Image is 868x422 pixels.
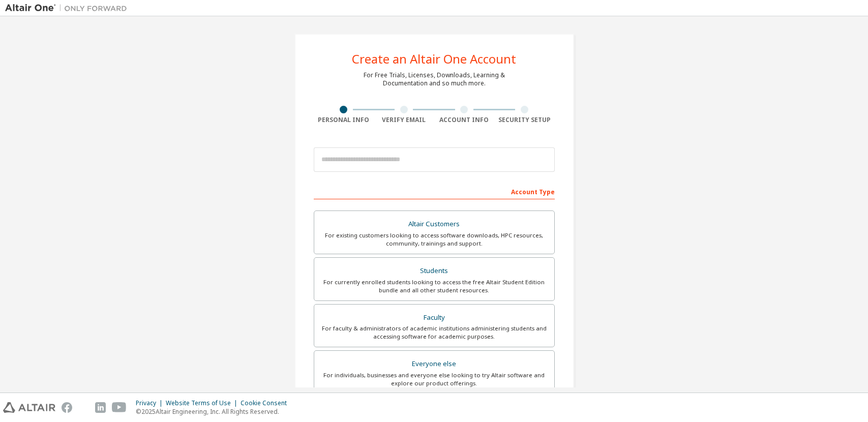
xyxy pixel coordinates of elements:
div: For existing customers looking to access software downloads, HPC resources, community, trainings ... [320,231,548,248]
img: facebook.svg [62,402,72,413]
div: Personal Info [314,116,374,124]
div: Account Type [314,183,555,199]
div: Verify Email [374,116,434,124]
div: Everyone else [320,357,548,371]
div: For currently enrolled students looking to access the free Altair Student Edition bundle and all ... [320,278,548,294]
div: Faculty [320,311,548,325]
div: Students [320,264,548,278]
img: Altair One [5,3,132,13]
div: Privacy [136,399,166,407]
div: Altair Customers [320,217,548,231]
div: Create an Altair One Account [352,53,516,65]
div: For Free Trials, Licenses, Downloads, Learning & Documentation and so much more. [364,71,505,87]
div: Account Info [434,116,495,124]
img: youtube.svg [112,402,127,413]
div: For faculty & administrators of academic institutions administering students and accessing softwa... [320,324,548,341]
div: Website Terms of Use [166,399,241,407]
img: altair_logo.svg [3,402,55,413]
div: For individuals, businesses and everyone else looking to try Altair software and explore our prod... [320,371,548,387]
img: linkedin.svg [95,402,106,413]
div: Cookie Consent [241,399,293,407]
p: © 2025 Altair Engineering, Inc. All Rights Reserved. [136,407,293,416]
div: Security Setup [494,116,555,124]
